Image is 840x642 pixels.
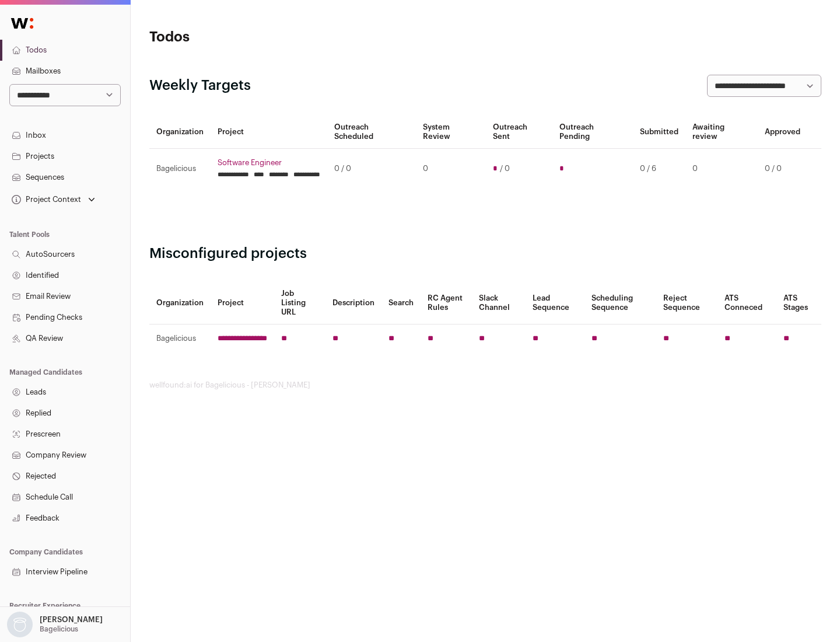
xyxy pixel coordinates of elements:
th: Organization [149,282,211,325]
th: RC Agent Rules [421,282,471,325]
button: Open dropdown [5,612,105,637]
td: 0 [416,149,485,189]
h2: Weekly Targets [149,76,251,95]
th: Outreach Pending [552,116,632,149]
p: Bagelicious [40,624,78,634]
td: 0 / 0 [327,149,416,189]
th: Project [211,116,327,149]
th: Reject Sequence [656,282,718,325]
th: Organization [149,116,211,149]
td: 0 / 6 [633,149,685,189]
th: Project [211,282,274,325]
th: Description [325,282,381,325]
th: ATS Stages [776,282,821,325]
div: Project Context [9,195,81,204]
th: Outreach Scheduled [327,116,416,149]
th: Approved [758,116,807,149]
td: 0 [685,149,758,189]
td: Bagelicious [149,325,211,353]
h2: Misconfigured projects [149,245,821,263]
h1: Todos [149,28,373,47]
img: Wellfound [5,12,40,35]
a: Software Engineer [218,158,320,168]
span: / 0 [500,164,510,173]
button: Open dropdown [9,191,97,208]
img: nopic.png [7,612,33,637]
th: ATS Conneced [717,282,776,325]
p: [PERSON_NAME] [40,615,103,624]
th: Job Listing URL [274,282,325,325]
footer: wellfound:ai for Bagelicious - [PERSON_NAME] [149,381,821,390]
td: Bagelicious [149,149,211,189]
th: Lead Sequence [526,282,584,325]
th: Search [381,282,421,325]
th: Slack Channel [472,282,526,325]
th: Submitted [633,116,685,149]
th: Outreach Sent [486,116,553,149]
th: Awaiting review [685,116,758,149]
th: Scheduling Sequence [584,282,656,325]
th: System Review [416,116,485,149]
td: 0 / 0 [758,149,807,189]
